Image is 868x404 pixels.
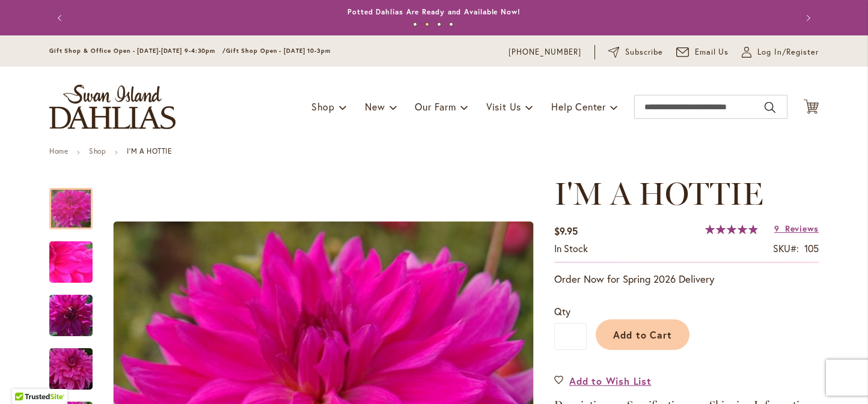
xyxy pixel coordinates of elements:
[49,6,73,30] button: Previous
[425,22,429,26] button: 2 of 4
[742,46,819,58] a: Log In/Register
[49,176,105,229] div: I'm A Hottie
[569,374,652,388] span: Add to Wish List
[613,328,673,341] span: Add to Cart
[554,175,763,213] span: I'M A HOTTIE
[49,146,68,155] a: Home
[28,287,114,345] img: I'm A Hottie
[795,6,819,30] button: Next
[49,47,226,55] span: Gift Shop & Office Open - [DATE]-[DATE] 9-4:30pm /
[705,225,758,234] div: 99%
[596,319,689,350] button: Add to Cart
[774,223,819,234] a: 9 Reviews
[785,223,819,234] span: Reviews
[625,46,663,58] span: Subscribe
[757,46,819,58] span: Log In/Register
[554,272,819,286] p: Order Now for Spring 2026 Delivery
[413,22,417,26] button: 1 of 4
[49,283,105,336] div: I'm A Hottie
[554,374,652,388] a: Add to Wish List
[551,100,606,113] span: Help Center
[49,229,105,283] div: I'm A Hottie
[49,85,176,129] a: store logo
[554,242,588,256] div: Availability
[437,22,441,26] button: 3 of 4
[347,7,521,16] a: Potted Dahlias Are Ready and Available Now!
[49,336,105,390] div: I'm A Hottie
[127,146,172,155] strong: I'M A HOTTIE
[695,46,729,58] span: Email Us
[28,230,114,295] img: I'm A Hottie
[486,100,521,113] span: Visit Us
[774,223,780,234] span: 9
[554,305,570,318] span: Qty
[311,100,335,113] span: Shop
[226,47,331,55] span: Gift Shop Open - [DATE] 10-3pm
[28,340,114,398] img: I'm A Hottie
[554,225,578,237] span: $9.95
[449,22,453,26] button: 4 of 4
[415,100,456,113] span: Our Farm
[804,242,819,256] div: 105
[509,46,581,58] a: [PHONE_NUMBER]
[365,100,385,113] span: New
[676,46,729,58] a: Email Us
[773,242,799,255] strong: SKU
[89,146,106,155] a: Shop
[608,46,663,58] a: Subscribe
[9,361,43,395] iframe: Launch Accessibility Center
[554,242,588,255] span: In stock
